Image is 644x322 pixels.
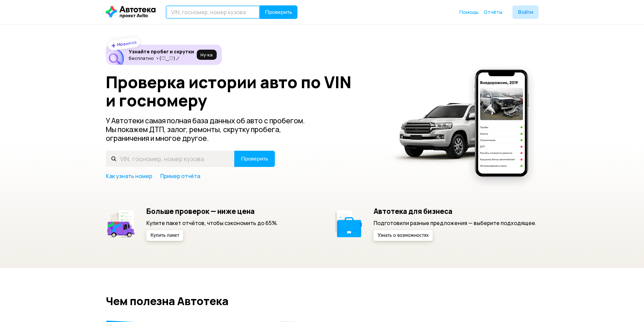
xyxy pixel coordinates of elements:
[200,52,213,57] span: Ну‑ка
[129,55,194,61] p: Бесплатно ヽ(♡‿♡)ノ
[116,39,137,48] strong: Новинка
[459,9,479,16] a: Помощь
[166,5,260,19] input: VIN, госномер, номер кузова
[374,207,536,216] h5: Автотека для бизнеса
[146,219,278,227] p: Купите пакет отчётов, чтобы сэкономить до 65%.
[459,9,479,15] span: Помощь
[518,9,533,15] span: Войти
[129,49,194,55] h6: Узнайте пробег и скрутки
[484,9,502,16] a: Отчёты
[106,151,235,167] input: VIN, госномер, номер кузова
[260,5,297,19] button: Проверить
[146,207,278,216] h5: Больше проверок — ниже цена
[146,230,183,241] button: Купить пакет
[106,172,152,180] a: Как узнать номер
[150,233,179,238] span: Купить пакет
[241,156,268,162] span: Проверить
[160,172,200,180] a: Пример отчёта
[106,73,381,109] h1: Проверка истории авто по VIN и госномеру
[484,9,502,15] span: Отчёты
[106,295,539,307] h2: Чем полезна Автотека
[106,116,316,143] p: У Автотеки самая полная база данных об авто с пробегом. Мы покажем ДТП, залог, ремонты, скрутку п...
[378,233,429,238] span: Узнать о возможностях
[512,5,539,19] button: Войти
[374,219,536,227] p: Подготовили разные предложения — выберите подходящее.
[374,230,433,241] button: Узнать о возможностях
[234,151,275,167] button: Проверить
[265,9,292,15] span: Проверить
